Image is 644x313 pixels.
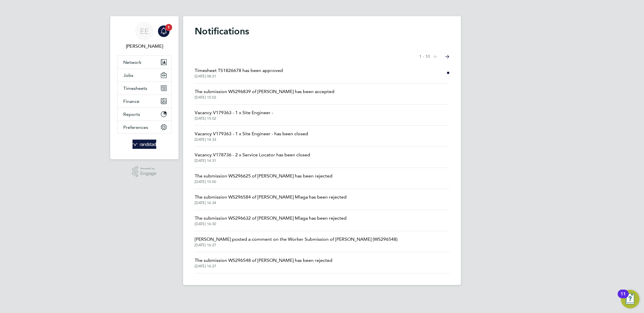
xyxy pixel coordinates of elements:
span: [DATE] 08:21 [195,74,283,79]
span: [DATE] 16:30 [195,222,347,226]
a: Timesheet TS1826678 has been approved[DATE] 08:21 [195,67,283,79]
button: Network [117,56,171,68]
span: 1 [165,24,172,31]
div: 11 [621,294,626,301]
span: Vacancy V179363 - 1 x Site Engineer - [195,109,273,116]
span: [DATE] 15:02 [195,116,273,121]
span: Timesheets [123,86,147,91]
a: The submission WS296632 of [PERSON_NAME] Mlaga has been rejected[DATE] 16:30 [195,215,347,226]
img: randstad-logo-retina.png [133,140,157,149]
h1: Notifications [195,25,449,37]
a: The submission WS296548 of [PERSON_NAME] has been rejected[DATE] 16:27 [195,257,332,268]
span: Engage [140,171,157,176]
span: Preferences [123,125,148,130]
nav: Main navigation [110,16,179,159]
span: The submission WS296625 of [PERSON_NAME] has been rejected [195,173,332,179]
span: The submission WS296548 of [PERSON_NAME] has been rejected [195,257,332,264]
span: Network [123,60,141,65]
button: Timesheets [117,82,171,95]
button: Open Resource Center, 11 new notifications [621,290,639,308]
a: Vacancy V179363 - 1 x Site Engineer -[DATE] 15:02 [195,109,273,121]
span: [PERSON_NAME] posted a comment on the Worker Submission of [PERSON_NAME] (WS296548) [195,236,398,243]
button: Reports [117,108,171,121]
a: EE[PERSON_NAME] [117,22,172,50]
a: Powered byEngage [132,166,157,177]
a: 1 [158,22,170,40]
span: Vacancy V178736 - 2 x Service Locator has been closed [195,151,310,158]
span: [DATE] 14:31 [195,158,310,163]
button: Finance [117,95,171,108]
a: [PERSON_NAME] posted a comment on the Worker Submission of [PERSON_NAME] (WS296548)[DATE] 16:27 [195,236,398,247]
span: The submission WS296584 of [PERSON_NAME] Mlaga has been rejected [195,194,347,201]
a: Vacancy V178736 - 2 x Service Locator has been closed[DATE] 14:31 [195,151,310,163]
span: Vacancy V179363 - 1 x Site Engineer - has been closed [195,130,308,137]
span: [DATE] 16:27 [195,264,332,268]
button: Jobs [117,69,171,82]
span: Elliott Ebanks [117,43,172,50]
span: [DATE] 14:33 [195,137,308,142]
span: [DATE] 16:34 [195,201,347,205]
span: [DATE] 15:02 [195,95,334,100]
span: The submission WS296839 of [PERSON_NAME] has been accepted [195,88,334,95]
span: Timesheet TS1826678 has been approved [195,67,283,74]
a: Vacancy V179363 - 1 x Site Engineer - has been closed[DATE] 14:33 [195,130,308,142]
a: The submission WS296584 of [PERSON_NAME] Mlaga has been rejected[DATE] 16:34 [195,194,347,205]
span: Jobs [123,73,133,78]
span: The submission WS296632 of [PERSON_NAME] Mlaga has been rejected [195,215,347,222]
span: Powered by [140,166,157,171]
span: [DATE] 16:27 [195,243,398,247]
span: 1 - 10 [419,54,430,60]
span: Reports [123,112,140,117]
a: The submission WS296839 of [PERSON_NAME] has been accepted[DATE] 15:02 [195,88,334,100]
span: Finance [123,99,139,104]
a: Go to home page [117,140,172,149]
button: Preferences [117,121,171,134]
span: EE [140,27,149,35]
span: [DATE] 10:00 [195,179,332,184]
a: The submission WS296625 of [PERSON_NAME] has been rejected[DATE] 10:00 [195,173,332,184]
nav: Select page of notifications list [419,51,449,62]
